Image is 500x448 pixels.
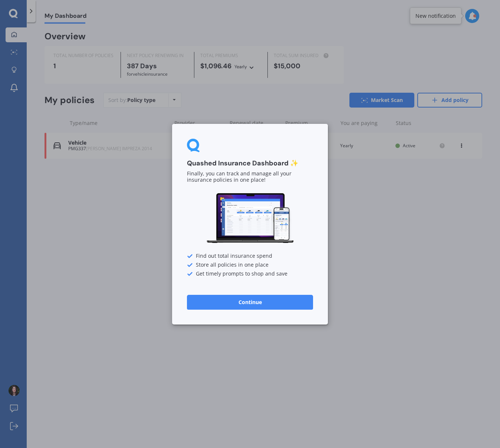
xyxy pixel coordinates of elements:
[187,271,313,277] div: Get timely prompts to shop and save
[187,262,313,268] div: Store all policies in one place
[187,253,313,259] div: Find out total insurance spend
[187,171,313,183] p: Finally, you can track and manage all your insurance policies in one place!
[187,159,313,168] h3: Quashed Insurance Dashboard ✨
[205,192,295,244] img: Dashboard
[187,294,313,309] button: Continue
